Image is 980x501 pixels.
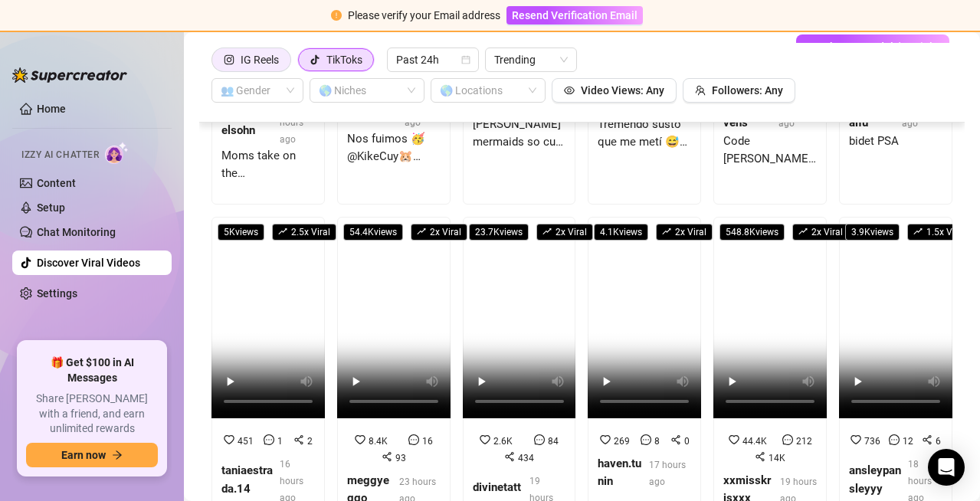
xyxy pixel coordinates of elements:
span: 451 [238,436,254,447]
span: heart [355,434,365,445]
a: Chat Monitoring [37,226,116,238]
a: Settings [37,287,77,300]
span: calendar [461,55,470,64]
span: message [264,434,274,445]
strong: taniaestrada.14 [221,463,273,496]
span: Followers: Any [712,84,783,97]
img: logo-BBDzfeDw.svg [12,67,127,83]
span: 16 hours ago [405,83,428,128]
span: 16 [422,436,433,447]
span: message [408,434,419,445]
span: message [534,434,545,445]
span: Trending [494,48,568,71]
span: 6 [936,436,941,447]
span: rise [662,227,671,236]
a: Content [37,177,76,189]
span: 2.5 x Viral [272,224,336,241]
span: Resend Verification Email [512,9,637,21]
span: tik-tok [310,54,320,65]
button: Video Views: Any [552,78,677,103]
span: 2 x Viral [656,224,713,241]
span: rise [278,227,287,236]
button: Resend Verification Email [506,6,643,25]
div: Open Intercom Messenger [928,449,965,486]
img: AI Chatter [105,142,129,164]
span: arrow-right [112,450,123,460]
a: Setup [37,201,65,214]
span: 44.4K [742,436,767,447]
span: message [641,434,651,445]
span: heart [729,434,739,445]
span: 434 [518,453,534,463]
span: instagram [224,54,234,65]
span: rise [798,227,808,236]
span: 736 [864,436,880,447]
span: 2 x Viral [792,224,849,241]
span: 14K [769,453,785,463]
span: 8.4K [369,436,388,447]
span: 4.1K views [594,224,648,241]
span: 3.9K views [845,224,900,241]
span: eye [564,85,575,96]
div: [PERSON_NAME] mermaids so cute lolll @Enna ♡ #makinishikinocosplay#makicosplay#lovelivecosplay#lo... [473,116,566,152]
span: 1.5 x Viral [907,224,972,241]
span: 84 [548,436,559,447]
span: heart [224,434,234,445]
span: share-alt [382,451,392,462]
span: 212 [796,436,812,447]
span: heart [600,434,611,445]
span: 2 [307,436,313,447]
div: Nos fuimos 🥳 @KikeCuy🐹 @camivalenciaaa #fyp #kikejav #latina #viral #tiktok [347,130,441,166]
span: rise [417,227,426,236]
span: 🎁 Get $100 in AI Messages [26,355,158,385]
span: Izzy AI Chatter [21,148,99,162]
span: share-alt [670,434,681,445]
span: 2 x Viral [536,224,593,241]
div: Moms take on the @[PERSON_NAME] skirt 🙈 #getdressedwithme #motherdaughter #miniskirtoutfit [221,147,315,183]
span: 1 [277,436,283,447]
span: Earn now [61,449,106,461]
span: Track Your Models' Socials [808,41,938,53]
span: share-alt [755,451,765,462]
span: rise [913,227,923,236]
span: 269 [614,436,630,447]
span: 12 [903,436,913,447]
div: bidet PSA [849,133,942,151]
span: exclamation-circle [331,10,342,21]
div: TikToks [326,48,362,71]
div: Code [PERSON_NAME] always, ily girls 🥹❤️‍🔥 #dfyne #giveaway #dfyneathlete #impact #GymTok [723,133,817,169]
strong: haven.tunin [598,457,641,489]
button: Followers: Any [683,78,795,103]
span: 0 [684,436,690,447]
span: message [782,434,793,445]
span: Share [PERSON_NAME] with a friend, and earn unlimited rewards [26,391,158,437]
span: heart [851,434,861,445]
span: 17 hours ago [649,460,686,487]
a: Home [37,103,66,115]
span: share-alt [504,451,515,462]
span: 8 [654,436,660,447]
span: 2 x Viral [411,224,467,241]
span: 548.8K views [719,224,785,241]
span: Video Views: Any [581,84,664,97]
button: Earn nowarrow-right [26,443,158,467]
span: share-alt [922,434,932,445]
div: Tremendo susto que me metí 😅y tú?cuéntame! 🤣#fyp #humor #gracioso #simulagro #simulacronacional [598,116,691,152]
button: Track Your Models' Socials [796,34,949,59]
div: Please verify your Email address [348,7,500,24]
span: 54.4K views [343,224,403,241]
span: heart [480,434,490,445]
span: 93 [395,453,406,463]
span: 22 hours ago [280,100,303,145]
span: Past 24h [396,48,470,71]
span: team [695,85,706,96]
span: message [889,434,900,445]
span: 2.6K [493,436,513,447]
span: rise [542,227,552,236]
div: IG Reels [241,48,279,71]
span: share-alt [293,434,304,445]
strong: ansleypansleyyy [849,463,901,496]
span: 5K views [218,224,264,241]
strong: ellamendelsohn [221,105,268,137]
span: 23.7K views [469,224,529,241]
